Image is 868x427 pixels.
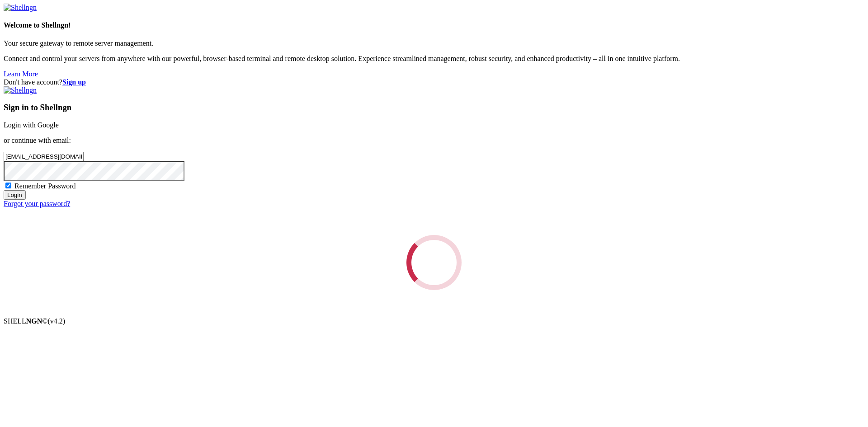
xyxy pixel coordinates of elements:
h4: Welcome to Shellngn! [4,21,864,29]
a: Sign up [62,78,86,86]
a: Forgot your password? [4,200,70,207]
span: 4.2.0 [48,317,66,325]
a: Learn More [4,70,38,78]
p: Connect and control your servers from anywhere with our powerful, browser-based terminal and remo... [4,55,864,63]
input: Remember Password [5,183,11,188]
img: Shellngn [4,4,37,12]
span: Remember Password [14,182,76,190]
a: Login with Google [4,121,59,129]
div: Loading... [402,230,467,295]
img: Shellngn [4,86,37,94]
h3: Sign in to Shellngn [4,103,864,113]
span: SHELL © [4,317,65,325]
input: Login [4,190,26,200]
b: NGN [26,317,42,325]
p: or continue with email: [4,136,864,145]
p: Your secure gateway to remote server management. [4,39,864,47]
input: Email address [4,152,84,161]
div: Don't have account? [4,78,864,86]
